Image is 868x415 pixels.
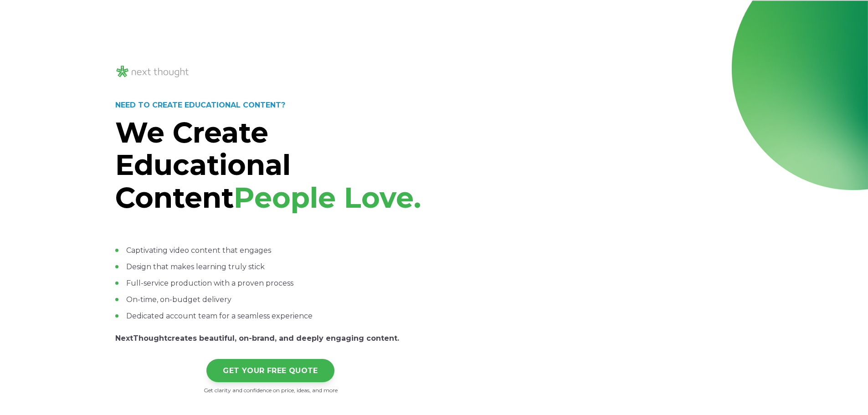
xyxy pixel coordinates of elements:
[126,295,231,304] span: On-time, on-budget delivery
[206,359,334,382] a: GET YOUR FREE QUOTE
[126,279,293,287] span: Full-service production with a proven process
[126,312,313,320] span: Dedicated account team for a seamless experience
[204,387,338,394] span: Get clarity and confidence on price, ideas, and more
[470,97,725,240] iframe: Next-Gen Learning Experiences
[115,101,285,109] strong: NEED TO CREATE EDUCATIONAL CONTENT?
[115,334,167,343] strong: NextThought
[115,115,291,215] strong: We Create Educational Content
[126,262,265,271] span: Design that makes learning truly stick
[234,180,421,215] span: People Love.
[115,64,190,79] img: NT_Logo_LightMode
[126,246,271,255] span: Captivating video content that engages
[167,334,399,343] span: creates beautiful, on-brand, and deeply engaging content.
